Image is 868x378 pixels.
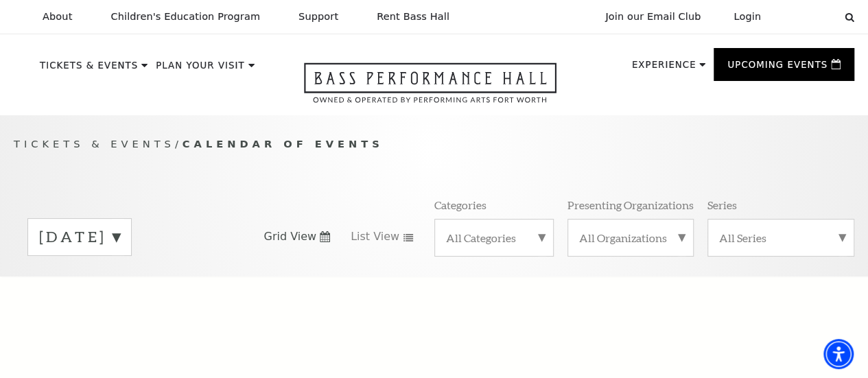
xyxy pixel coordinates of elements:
[719,231,843,245] label: All Series
[434,198,486,212] p: Categories
[351,229,399,244] span: List View
[40,61,138,78] p: Tickets & Events
[446,231,543,245] label: All Categories
[707,198,737,212] p: Series
[579,231,682,245] label: All Organizations
[14,136,854,153] p: /
[567,198,694,212] p: Presenting Organizations
[43,11,72,23] p: About
[727,60,828,77] p: Upcoming Events
[263,229,316,244] span: Grid View
[14,138,175,150] span: Tickets & Events
[823,339,854,369] div: Accessibility Menu
[298,11,338,23] p: Support
[255,62,606,115] a: Open this option
[632,60,696,77] p: Experience
[156,61,245,78] p: Plan Your Visit
[783,10,832,23] select: Select:
[183,138,384,150] span: Calendar of Events
[39,226,120,248] label: [DATE]
[110,11,260,23] p: Children's Education Program
[377,11,449,23] p: Rent Bass Hall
